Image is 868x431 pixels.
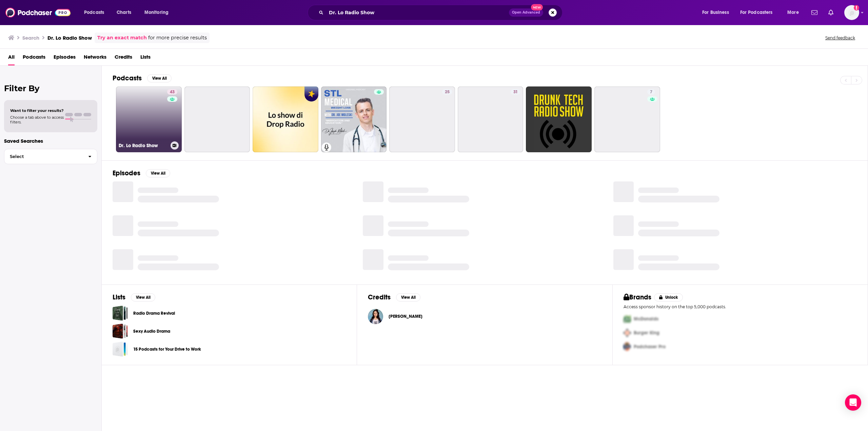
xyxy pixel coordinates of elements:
button: open menu [783,7,807,18]
a: Podcasts [23,52,45,65]
h3: Dr. Lo Radio Show [119,143,168,149]
span: For Podcasters [740,8,773,17]
span: Select [4,154,83,159]
a: EpisodesView All [113,169,170,177]
h2: Lists [113,293,125,301]
a: Networks [84,52,106,65]
h2: Podcasts [113,74,142,82]
span: Monitoring [144,8,169,17]
span: Open Advanced [512,11,540,14]
a: 43 [167,89,177,95]
a: 7 [594,86,660,152]
a: PodcastsView All [113,74,172,82]
a: Sexy Audio Drama [133,328,170,335]
button: View All [147,74,172,82]
span: Podchaser Pro [634,344,666,350]
a: Radio Drama Revival [113,306,128,321]
h3: Search [22,35,39,41]
button: Send feedback [823,35,857,41]
span: 31 [513,89,518,96]
img: Third Pro Logo [621,340,634,354]
span: For Business [702,8,729,17]
img: Second Pro Logo [621,326,634,340]
span: More [787,8,799,17]
p: Saved Searches [4,138,97,144]
a: 25 [442,89,452,95]
a: Credits [115,52,132,65]
a: 43Dr. Lo Radio Show [116,86,182,152]
input: Search podcasts, credits, & more... [326,7,509,18]
span: 25 [445,89,450,96]
h2: Credits [368,293,391,301]
button: View All [146,169,170,177]
p: Access sponsor history on the top 5,000 podcasts. [624,304,857,309]
span: Choose a tab above to access filters. [10,115,64,124]
span: 43 [170,89,175,96]
span: Logged in as Ashley_Beenen [844,5,859,20]
span: McDonalds [634,316,658,322]
a: 25 [389,86,455,152]
div: Search podcasts, credits, & more... [314,5,569,20]
button: View All [131,293,155,301]
span: Want to filter your results? [10,108,64,113]
img: Podchaser - Follow, Share and Rate Podcasts [5,6,71,19]
span: 7 [650,89,652,96]
img: User Profile [844,5,859,20]
img: First Pro Logo [621,312,634,326]
a: Try an exact match [97,34,147,42]
a: Lists [140,52,151,65]
a: CreditsView All [368,293,420,301]
h3: Dr. Lo Radio Show [47,35,92,41]
a: 15 Podcasts for Your Drive to Work [133,346,201,353]
a: Radio Drama Revival [133,310,175,317]
a: 31 [458,86,524,152]
svg: Add a profile image [854,5,859,11]
button: Select [4,149,97,164]
button: View All [396,293,420,301]
img: Lauren LoGrasso [368,309,383,324]
a: Show notifications dropdown [826,7,836,18]
button: open menu [79,7,113,18]
span: New [531,4,543,11]
h2: Episodes [113,169,140,177]
div: Open Intercom Messenger [845,394,861,411]
button: Unlock [654,293,683,301]
h2: Filter By [4,83,97,93]
a: ListsView All [113,293,155,301]
span: Charts [117,8,131,17]
h2: Brands [624,293,652,301]
button: Open AdvancedNew [509,8,543,17]
button: open menu [697,7,737,18]
a: All [8,52,15,65]
a: Charts [112,7,135,18]
button: Show profile menu [844,5,859,20]
span: Burger King [634,330,659,336]
span: for more precise results [148,34,207,42]
a: 15 Podcasts for Your Drive to Work [113,341,128,357]
span: [PERSON_NAME] [389,314,422,319]
button: open menu [140,7,177,18]
a: Sexy Audio Drama [113,324,128,339]
a: 7 [647,89,655,95]
button: Lauren LoGrassoLauren LoGrasso [368,306,601,327]
a: Show notifications dropdown [809,7,820,18]
a: Episodes [54,52,76,65]
button: open menu [736,7,783,18]
a: Lauren LoGrasso [389,314,422,319]
span: Podcasts [84,8,104,17]
a: 31 [511,89,520,95]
